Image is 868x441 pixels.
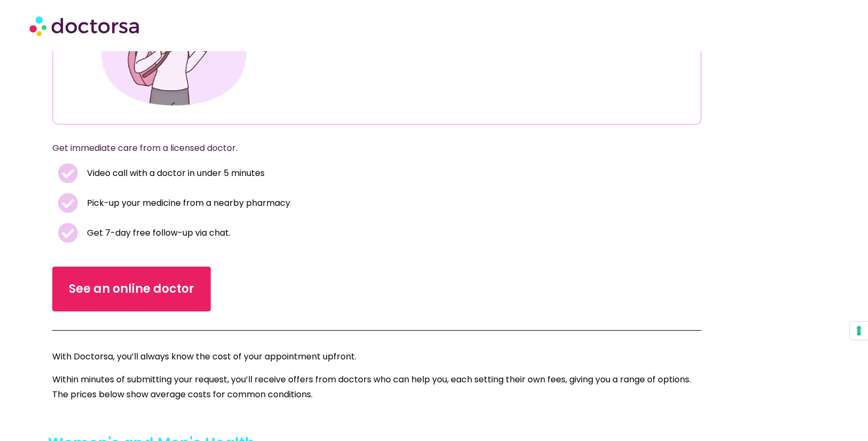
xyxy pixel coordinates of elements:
p: Get immediate care from a licensed doctor. [52,141,676,156]
button: Your consent preferences for tracking technologies [850,322,868,340]
span: See an online doctor [69,280,194,298]
p: With Doctorsa, you’ll always know the cost of your appointment upfront. [52,349,702,364]
a: See an online doctor [52,267,211,311]
h4: $20 [483,26,675,52]
span: Video call with a doctor in under 5 minutes [84,166,265,181]
span: Pick-up your medicine from a nearby pharmacy [84,196,290,211]
span: Get 7-day free follow-up via chat. [84,226,230,240]
p: Within minutes of submitting your request, you’ll receive offers from doctors who can help you, e... [52,372,702,402]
